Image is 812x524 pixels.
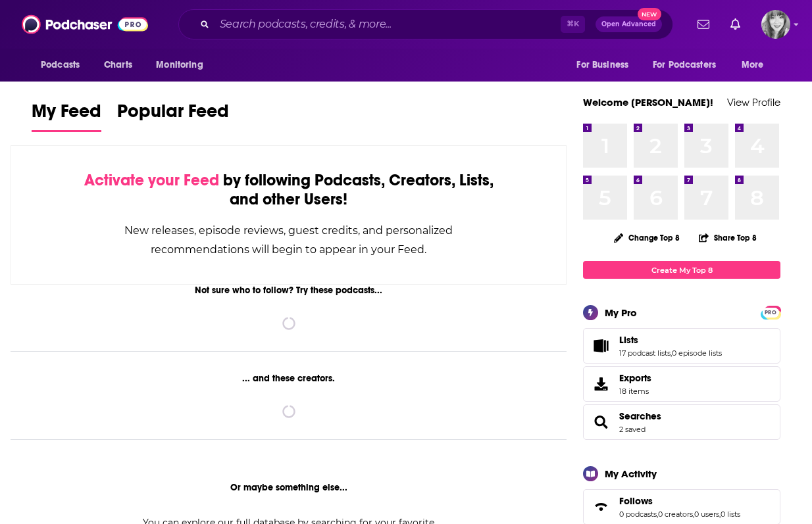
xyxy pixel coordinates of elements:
[596,16,662,32] button: Open AdvancedNew
[653,56,716,74] span: For Podcasters
[588,498,614,516] a: Follows
[606,229,688,246] button: Change Top 8
[763,308,778,318] span: PRO
[761,10,790,39] button: Show profile menu
[156,56,203,74] span: Monitoring
[32,53,97,78] button: open menu
[583,366,780,402] a: Exports
[583,328,780,364] span: Lists
[104,56,132,74] span: Charts
[147,53,220,78] button: open menu
[721,510,740,519] a: 0 lists
[727,96,780,108] a: View Profile
[619,425,646,434] a: 2 saved
[619,348,671,358] a: 17 podcast lists
[32,100,101,132] a: My Feed
[22,12,148,37] img: Podchaser - Follow, Share and Rate Podcasts
[644,53,735,78] button: open menu
[638,8,661,20] span: New
[601,21,656,28] span: Open Advanced
[692,13,715,36] a: Show notifications dropdown
[693,510,694,519] span: ,
[619,372,651,384] span: Exports
[657,510,658,519] span: ,
[77,221,500,259] div: New releases, episode reviews, guest credits, and personalized recommendations will begin to appe...
[742,56,764,74] span: More
[658,510,693,519] a: 0 creators
[763,307,778,317] a: PRO
[77,171,500,209] div: by following Podcasts, Creators, Lists, and other Users!
[583,404,780,440] span: Searches
[672,348,722,358] a: 0 episode lists
[719,510,721,519] span: ,
[178,9,673,39] div: Search podcasts, credits, & more...
[605,467,657,480] div: My Activity
[619,495,653,507] span: Follows
[698,225,757,250] button: Share Top 8
[84,170,219,190] span: Activate your Feed
[41,56,80,74] span: Podcasts
[761,10,790,39] span: Logged in as KPotts
[761,10,790,39] img: User Profile
[725,13,746,36] a: Show notifications dropdown
[576,56,628,74] span: For Business
[588,413,614,431] a: Searches
[117,100,229,130] span: Popular Feed
[605,306,637,319] div: My Pro
[671,348,672,358] span: ,
[619,495,740,507] a: Follows
[583,261,780,279] a: Create My Top 8
[588,337,614,355] a: Lists
[588,375,614,393] span: Exports
[11,373,567,384] div: ... and these creators.
[583,96,713,108] a: Welcome [PERSON_NAME]!
[561,16,585,33] span: ⌘ K
[619,334,638,346] span: Lists
[619,334,722,346] a: Lists
[567,53,645,78] button: open menu
[694,510,719,519] a: 0 users
[11,482,567,493] div: Or maybe something else...
[619,410,661,422] a: Searches
[215,14,561,35] input: Search podcasts, credits, & more...
[32,100,101,130] span: My Feed
[95,53,140,78] a: Charts
[117,100,229,132] a: Popular Feed
[619,387,651,396] span: 18 items
[619,510,657,519] a: 0 podcasts
[11,285,567,296] div: Not sure who to follow? Try these podcasts...
[732,53,780,78] button: open menu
